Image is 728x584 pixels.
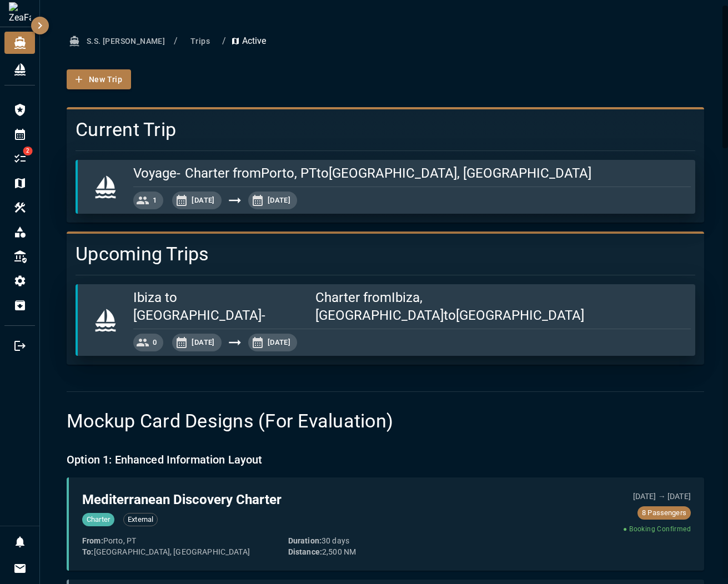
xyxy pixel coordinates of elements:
[4,294,35,316] div: Archived
[623,524,691,535] span: ● Booking Confirmed
[261,194,297,207] span: [DATE]
[82,536,103,545] strong: From:
[124,514,157,525] span: External
[222,34,226,48] li: /
[4,172,35,194] div: Trips
[82,491,485,509] h5: Mediterranean Discovery Charter
[146,336,163,349] span: 0
[288,546,485,557] p: 2,500 NM
[315,289,691,324] h5: Charter from Ibiza, [GEOGRAPHIC_DATA] to [GEOGRAPHIC_DATA]
[182,31,218,52] button: Trips
[9,2,31,24] img: ZeaFarer Logo
[82,535,279,546] p: Porto, PT
[67,410,704,433] h4: Mockup Card Designs (For Evaluation)
[133,289,311,324] h5: Ibiza to [GEOGRAPHIC_DATA] -
[174,34,178,48] li: /
[288,536,322,545] strong: Duration:
[4,245,35,268] li: Compliance
[185,194,221,207] span: [DATE]
[67,451,704,469] h6: Option 1: Enhanced Information Layout
[4,270,35,292] div: Configuration
[9,557,31,580] button: Invitations
[4,99,35,121] div: Logbook
[146,194,163,207] span: 1
[23,147,32,155] span: 2
[261,336,297,349] span: [DATE]
[133,164,180,182] h5: Voyage -
[4,58,35,80] div: Fleet
[185,336,221,349] span: [DATE]
[9,531,31,553] button: Notifications
[231,34,267,48] p: Active
[637,507,691,518] span: 8 Passengers
[633,491,691,502] p: [DATE] → [DATE]
[82,546,279,557] p: [GEOGRAPHIC_DATA], [GEOGRAPHIC_DATA]
[185,164,591,182] h5: Charter from Porto, PT to [GEOGRAPHIC_DATA], [GEOGRAPHIC_DATA]
[76,160,695,214] button: Voyage-Charter fromPorto, PTto[GEOGRAPHIC_DATA], [GEOGRAPHIC_DATA]1[DATE][DATE]
[76,243,695,266] h4: Upcoming Trips
[4,197,35,219] li: Equipment
[76,284,695,356] button: Ibiza to [GEOGRAPHIC_DATA]-Charter fromIbiza, [GEOGRAPHIC_DATA]to[GEOGRAPHIC_DATA]0[DATE][DATE]
[76,118,695,142] h4: Current Trip
[4,32,35,54] div: S.S. Anne
[288,547,322,556] strong: Distance:
[288,535,485,546] p: 30 days
[4,335,35,357] li: Logout
[67,31,169,52] button: S.S. [PERSON_NAME]
[82,547,93,556] strong: To:
[4,221,35,243] div: Inventory
[4,148,35,170] div: Checklists
[67,69,131,90] button: New Trip
[82,514,114,525] span: Charter
[4,123,35,145] li: Calendar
